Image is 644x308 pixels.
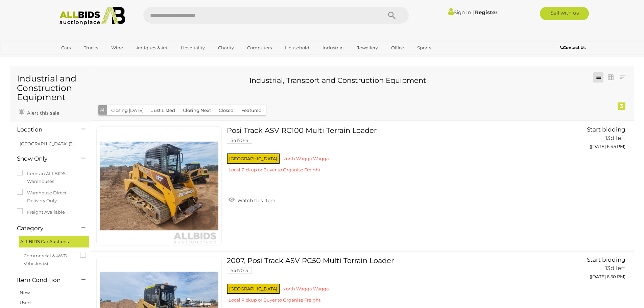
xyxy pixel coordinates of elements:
a: Jewellery [353,42,382,53]
a: Watch this item [227,195,277,205]
a: Antiques & Art [132,42,172,53]
a: Start bidding 13d left ([DATE] 6:50 PM) [549,257,627,283]
a: Wine [107,42,127,53]
h1: Industrial and Construction Equipment [17,74,84,102]
span: Start bidding [587,126,625,133]
h4: Location [17,126,71,133]
span: Alert this sale [25,110,59,116]
a: Register [475,9,497,16]
button: Closed [215,105,238,116]
a: Posi Track ASV RC100 Multi Terrain Loader 54170-4 [GEOGRAPHIC_DATA] North Wagga Wagga Local Picku... [232,126,538,178]
span: Commercial & 4WD Vehicles (3) [24,250,74,268]
a: Office [387,42,408,53]
div: ALLBIDS Car Auctions [19,236,89,247]
a: Trucks [79,42,102,53]
a: [GEOGRAPHIC_DATA] [57,53,114,65]
a: Household [281,42,314,53]
button: All [98,105,108,115]
a: New [20,290,30,295]
img: Allbids.com.au [56,7,129,25]
a: Sports [413,42,435,53]
h4: Category [17,225,71,232]
span: Start bidding [587,256,625,263]
h4: Item Condition [17,277,71,283]
div: 3 [618,102,625,110]
a: 2007, Posi Track ASV RC50 Multi Terrain Loader 54170-5 [GEOGRAPHIC_DATA] North Wagga Wagga Local ... [232,257,538,308]
a: Hospitality [176,42,209,53]
b: Contact Us [560,45,586,50]
a: Used [20,300,31,305]
h4: Show Only [17,156,71,162]
label: Freight Available [17,208,65,216]
a: Contact Us [560,44,587,51]
button: Closing Next [179,105,215,116]
a: Computers [243,42,276,53]
a: Sell with us [540,7,589,20]
a: [GEOGRAPHIC_DATA] (3) [20,141,74,146]
a: Alert this sale [17,107,61,117]
button: Featured [237,105,266,116]
button: Just Listed [147,105,179,116]
h3: Industrial, Transport and Construction Equipment [103,76,573,84]
span: | [472,8,474,16]
label: Warehouse Direct - Delivery Only [17,189,84,205]
button: Closing [DATE] [107,105,148,116]
a: Industrial [318,42,348,53]
a: Start bidding 13d left ([DATE] 6:45 PM) [549,126,627,153]
a: Sign In [448,9,471,16]
span: Watch this item [236,197,276,204]
button: Search [375,7,409,24]
label: Items in ALLBIDS Warehouses [17,170,84,186]
a: Charity [214,42,238,53]
a: Cars [57,42,75,53]
img: 54170-4a.jpg [100,127,218,245]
